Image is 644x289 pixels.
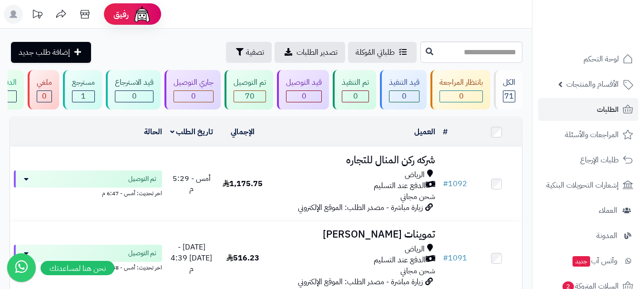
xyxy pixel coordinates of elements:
span: 0 [132,90,137,102]
span: # [443,252,448,264]
div: الكل [503,77,515,88]
a: مسترجع 1 [61,70,104,110]
a: طلبات الإرجاع [538,149,638,171]
div: 0 [37,91,51,102]
a: قيد التنفيذ 0 [378,70,429,110]
div: اخر تحديث: أمس - 6:47 م [14,188,162,198]
div: قيد التنفيذ [389,77,419,88]
div: قيد التوصيل [286,77,322,88]
span: وآتس آب [572,254,617,268]
span: المدونة [596,229,617,242]
span: طلبات الإرجاع [580,153,619,167]
span: زيارة مباشرة - مصدر الطلب: الموقع الإلكتروني [298,202,423,213]
a: جاري التوصيل 0 [163,70,223,110]
span: [DATE] - [DATE] 4:39 م [171,241,212,275]
a: قيد الاسترجاع 0 [104,70,163,110]
span: 0 [42,90,47,102]
span: تصدير الطلبات [296,47,337,58]
span: # [443,178,448,189]
span: لوحة التحكم [583,52,619,66]
a: #1091 [443,252,467,264]
span: 70 [245,90,255,102]
div: ملغي [37,77,52,88]
a: الحالة [144,126,162,138]
span: إضافة طلب جديد [19,47,70,58]
a: تحديثات المنصة [25,5,49,26]
span: تم التوصيل [128,249,156,258]
span: 0 [353,90,358,102]
div: تم التوصيل [234,77,266,88]
a: العملاء [538,199,638,222]
div: مسترجع [72,77,95,88]
a: تم التوصيل 70 [223,70,275,110]
a: الإجمالي [231,126,255,138]
div: قيد الاسترجاع [115,77,153,88]
h3: شركه ركن المنال للتجاره [272,155,435,166]
div: بانتظار المراجعة [440,77,483,88]
div: 0 [286,91,321,102]
div: 0 [174,91,213,102]
div: 0 [440,91,482,102]
span: رفيق [113,9,129,20]
a: إشعارات التحويلات البنكية [538,174,638,197]
a: المدونة [538,224,638,247]
a: وآتس آبجديد [538,249,638,272]
a: لوحة التحكم [538,48,638,70]
a: #1092 [443,178,467,189]
a: الطلبات [538,98,638,121]
a: المراجعات والأسئلة [538,123,638,146]
span: جديد [572,256,590,267]
span: المراجعات والأسئلة [565,128,619,141]
span: تم التوصيل [128,174,156,184]
span: الدفع عند التسليم [374,180,426,191]
div: تم التنفيذ [342,77,369,88]
a: الكل71 [492,70,524,110]
span: الأقسام والمنتجات [566,78,619,91]
span: طلباتي المُوكلة [356,47,395,58]
span: الدفع عند التسليم [374,255,426,266]
a: تصدير الطلبات [275,42,345,63]
a: العميل [414,126,435,138]
span: أمس - 5:29 م [173,173,211,195]
a: بانتظار المراجعة 0 [429,70,492,110]
span: تصفية [246,47,264,58]
div: 70 [234,91,266,102]
a: قيد التوصيل 0 [275,70,331,110]
div: 0 [115,91,153,102]
span: إشعارات التحويلات البنكية [546,179,619,192]
span: العملاء [599,204,617,217]
a: # [443,126,448,138]
span: 0 [302,90,307,102]
span: 0 [459,90,464,102]
a: تاريخ الطلب [170,126,214,138]
span: 71 [504,90,514,102]
span: 0 [402,90,407,102]
a: إضافة طلب جديد [11,42,91,63]
a: ملغي 0 [26,70,61,110]
img: ai-face.png [133,5,152,24]
div: 0 [389,91,419,102]
button: تصفية [226,42,272,63]
span: شحن مجاني [400,191,435,202]
span: الرياض [405,169,425,180]
span: 516.23 [226,252,259,264]
a: طلباتي المُوكلة [348,42,417,63]
span: 1 [81,90,86,102]
div: جاري التوصيل [174,77,214,88]
div: 1 [72,91,94,102]
span: زيارة مباشرة - مصدر الطلب: الموقع الإلكتروني [298,276,423,288]
div: 0 [342,91,368,102]
span: الطلبات [597,103,619,116]
h3: تموينات [PERSON_NAME] [272,229,435,240]
span: 1,175.75 [223,178,263,189]
a: تم التنفيذ 0 [331,70,378,110]
span: 0 [191,90,196,102]
span: شحن مجاني [400,265,435,277]
span: الرياض [405,244,425,255]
